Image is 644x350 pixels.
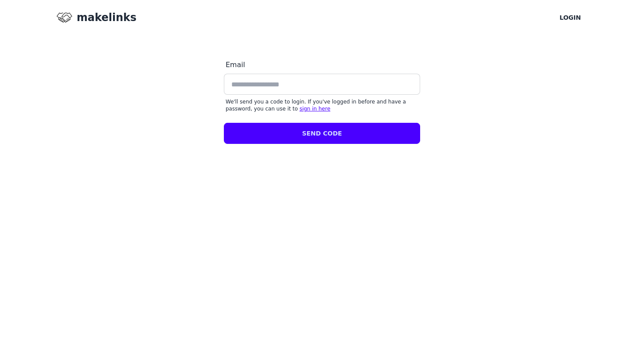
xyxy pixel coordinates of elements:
[56,9,73,26] img: makelinks
[224,56,420,74] label: Email
[226,98,418,112] p: We'll send you a code to login. If you've logged in before and have a password, you can use it to
[300,106,330,112] a: sign in here
[77,11,137,25] h1: makelinks
[56,9,137,26] a: makelinksmakelinks
[224,123,420,144] button: Send code
[552,7,588,28] a: Login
